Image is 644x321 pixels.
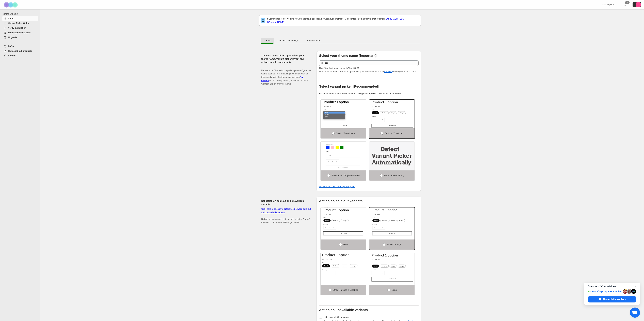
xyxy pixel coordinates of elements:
span: Chat with Camouflage [603,298,626,301]
span: CAMOUFLAGE [3,13,39,15]
a: Hide sold out products [2,49,38,53]
span: Hide Unavailable Variants [323,316,349,318]
span: Select / Dropdowns [336,132,355,135]
span: Hide specific variants [8,31,31,34]
strong: Flex (5.0.1) [348,67,359,69]
span: If action on sold out variants is set to "None", then sold out variants will not get hidden [261,208,311,224]
span: None [392,289,397,291]
a: Hide specific variants [2,30,38,35]
p: Please note: This setup page lets you configure the global settings for Camouflage. You can overr... [261,65,311,86]
a: Setup [2,16,38,21]
img: Strike-through [369,207,415,236]
span: Avatar with initials C [636,2,641,7]
span: Strike-through + Disabled [333,289,358,291]
img: Camouflage [3,0,20,9]
b: Select your theme name [Important] [319,54,376,57]
b: Select variant picker [Recommended] [319,85,379,88]
span: Hide sold out products [8,50,32,52]
span: FAQs [8,45,14,47]
a: Open chat [630,308,640,318]
span: 3. Advance Setup [304,39,321,42]
span: 2. Enable Camouflage [277,39,298,42]
a: Variant Picker Guide [331,18,351,20]
span: Your live theme's name is [319,67,359,69]
a: this FAQ [384,70,393,73]
a: Verify Installation [2,26,38,30]
button: Avatar with initials C [633,2,641,7]
span: Setup [8,17,14,20]
img: Strike-through + Disabled [321,253,366,282]
span: Questions? Chat with us! [588,285,636,288]
a: Variant Picker Guide [2,21,38,26]
img: None [369,253,415,282]
span: Buttons / Swatches [385,132,403,135]
a: Click here to check the difference between sold out and Unavailable variants [261,208,311,214]
span: Upgrade [8,36,17,39]
span: Camouflage support is online [588,290,622,293]
img: Hide [321,207,366,236]
span: Detect Automatically [384,174,404,177]
a: FAQs [2,44,38,49]
img: Detect Automatically [369,142,415,170]
strong: Hint: [319,67,324,69]
span: Swatch and Dropdowns both [332,174,359,177]
a: Upgrade [2,35,38,40]
a: 0 [624,3,627,6]
strong: Note: [319,70,325,73]
span: Verify Installation [8,27,26,29]
a: Logout [2,53,38,58]
span: App Support [602,3,614,6]
a: FAQs [322,18,327,20]
span: Strike-through [387,243,401,246]
p: Recommended: Select which of the following variant picker styles match your theme. [319,92,419,95]
img: Buttons / Swatches [369,100,415,128]
span: Variant Picker Guide [8,22,29,24]
h2: Set action on sold-out and unavailable variants [261,199,311,206]
a: Not sure? Check variant picker guide [319,185,355,188]
img: Select / Dropdowns [321,100,366,128]
span: Chat with Camouflage [588,296,636,302]
b: Action on sold out variants [319,199,362,203]
p: If Camouflage is not working for your theme, please read and or reach out to us via chat or email: [267,17,419,24]
b: Action on unavailable variants [319,308,368,312]
div: 0 [625,1,630,4]
span: Hide [343,243,348,246]
text: C [638,4,639,6]
img: Swatch and Dropdowns both [321,142,366,170]
span: 1. Setup [263,39,271,42]
span: Logout [8,54,15,57]
b: Note: [261,218,267,220]
h2: The core setup of the app! Select your theme name, variant picker layout and action on sold out v... [261,54,311,64]
p: If your theme is not listed, just enter your theme name. Check to find your theme name. [319,67,419,73]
